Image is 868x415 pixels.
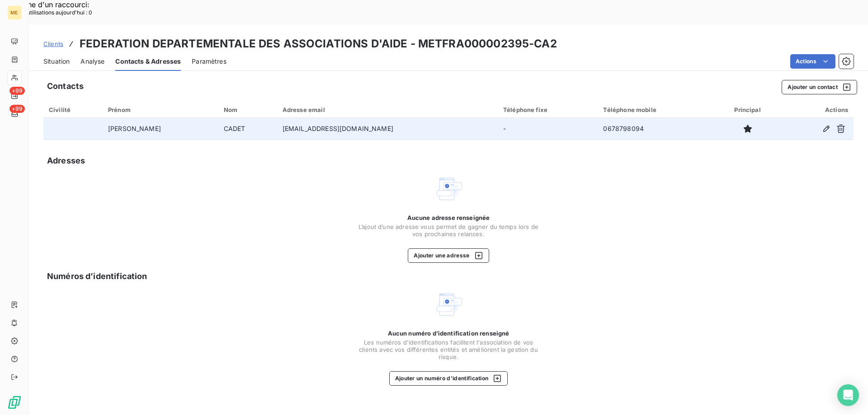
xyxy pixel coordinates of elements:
[80,57,104,66] span: Analyse
[277,118,498,140] td: [EMAIL_ADDRESS][DOMAIN_NAME]
[43,40,63,47] span: Clients
[49,106,97,113] div: Civilité
[787,106,848,113] div: Actions
[388,330,509,337] span: Aucun numéro d’identification renseigné
[719,106,776,113] div: Principal
[192,57,226,66] span: Paramètres
[224,106,272,113] div: Nom
[598,118,713,140] td: 0678798094
[80,36,557,52] h3: FEDERATION DEPARTEMENTALE DES ASSOCIATIONS D'AIDE - METFRA000002395-CA2
[498,118,598,140] td: -
[108,106,213,113] div: Prénom
[47,270,147,283] h5: Numéros d’identification
[47,80,84,93] h5: Contacts
[389,371,508,386] button: Ajouter un numéro d’identification
[837,384,859,406] div: Open Intercom Messenger
[7,395,22,410] img: Logo LeanPay
[782,80,857,94] button: Ajouter un contact
[408,248,489,263] button: Ajouter une adresse
[9,87,25,95] span: +99
[218,118,277,140] td: CADET
[603,106,708,113] div: Téléphone mobile
[103,118,218,140] td: [PERSON_NAME]
[407,214,490,221] span: Aucune adresse renseignée
[358,339,539,360] span: Les numéros d'identifications facilitent l'association de vos clients avec vos différentes entité...
[115,57,181,66] span: Contacts & Adresses
[358,223,539,238] span: L’ajout d’une adresse vous permet de gagner du temps lors de vos prochaines relances.
[790,54,835,69] button: Actions
[43,39,63,48] a: Clients
[503,106,592,113] div: Téléphone fixe
[434,174,463,203] img: Empty state
[9,105,25,113] span: +99
[47,154,85,167] h5: Adresses
[434,290,463,319] img: Empty state
[283,106,492,113] div: Adresse email
[43,57,70,66] span: Situation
